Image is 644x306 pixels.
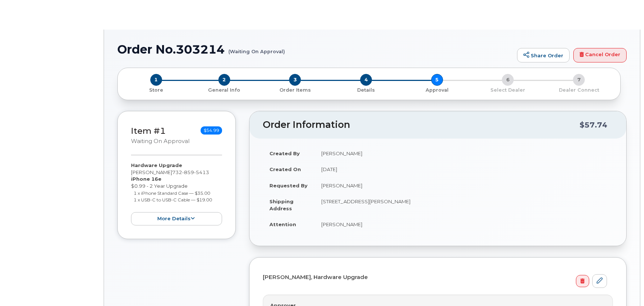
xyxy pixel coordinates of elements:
button: more details [131,212,222,226]
td: [DATE] [315,161,613,177]
a: 4 Details [331,86,402,93]
small: Waiting On Approval [131,138,189,144]
td: [STREET_ADDRESS][PERSON_NAME] [315,193,613,216]
div: [PERSON_NAME] $0.99 - 2 Year Upgrade [131,162,222,225]
small: (Waiting On Approval) [228,43,285,54]
small: 1 x iPhone Standard Case — $35.00 [134,190,210,196]
span: 1 [150,74,162,86]
span: 3 [289,74,301,86]
strong: Attention [269,221,296,227]
strong: Created By [269,150,300,156]
a: Share Order [517,48,570,63]
span: 859 [182,169,194,175]
p: Store [127,87,186,93]
strong: Shipping Address [269,198,294,211]
strong: Created On [269,166,301,172]
a: Cancel Order [573,48,627,63]
strong: iPhone 16e [131,176,161,182]
span: 732 [172,169,209,175]
div: $57.74 [580,118,607,132]
span: $54.99 [201,126,222,135]
h4: [PERSON_NAME], Hardware Upgrade [263,274,607,280]
strong: Hardware Upgrade [131,162,182,168]
td: [PERSON_NAME] [315,145,613,161]
strong: Requested By [269,183,308,188]
a: Item #1 [131,126,166,136]
span: 5413 [194,169,209,175]
td: [PERSON_NAME] [315,177,613,194]
h1: Order No.303214 [117,43,513,56]
small: 1 x USB-C to USB-C Cable — $19.00 [134,197,212,203]
a: 3 Order Items [259,86,331,93]
p: Order Items [262,87,328,93]
p: Details [333,87,399,93]
a: 1 Store [124,86,189,93]
p: General Info [192,87,257,93]
td: [PERSON_NAME] [315,216,613,232]
a: 2 General Info [189,86,260,93]
h2: Order Information [263,120,580,130]
span: 2 [218,74,230,86]
span: 4 [360,74,372,86]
